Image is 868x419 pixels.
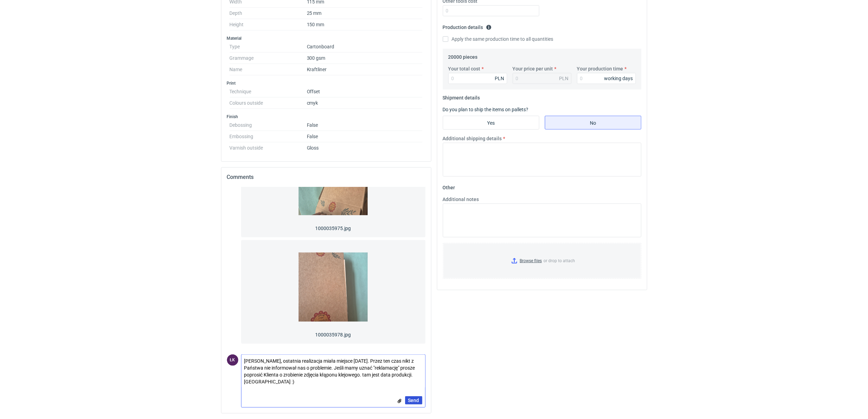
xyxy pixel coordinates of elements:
dd: Kraftliner [307,64,423,75]
legend: Production details [443,22,492,30]
div: PLN [559,75,569,82]
button: Send [405,396,422,404]
span: 1000035975.jpg [316,222,351,232]
dd: Offset [307,86,423,97]
label: Do you plan to ship the items on pallets? [443,107,529,112]
label: Additional shipping details [443,135,502,142]
img: jaydXocaNQk62k07TRnrpRGD3si8C1UPT9aZbtht.jpg [299,246,368,328]
label: Your production time [577,65,623,72]
dt: Debossing [230,120,307,131]
div: working days [604,75,633,82]
h2: Comments [227,173,426,181]
legend: 20000 pieces [448,51,478,60]
label: Your total cost [448,65,481,72]
label: Apply the same production time to all quantities [443,36,554,42]
label: Additional notes [443,196,479,203]
legend: Other [443,182,455,190]
dd: False [307,131,423,142]
input: 0 [448,73,507,84]
dd: False [307,120,423,131]
span: 1000035978.jpg [316,328,351,338]
dt: Colours outside [230,97,307,109]
dd: 25 mm [307,8,423,19]
dt: Grammage [230,53,307,64]
dd: Gloss [307,142,423,151]
dt: Technique [230,86,307,97]
label: Your price per unit [513,65,553,72]
textarea: [PERSON_NAME], ostatnia realizacja miała miejsce [DATE]. Przez ten czas nikt z Państwa nie inform... [241,355,425,388]
h3: Print [227,80,426,86]
h3: Finish [227,114,426,120]
input: 0 [443,5,539,16]
label: or drop to attach [443,243,641,278]
figcaption: ŁK [227,354,238,366]
h3: Material [227,36,426,41]
dt: Varnish outside [230,142,307,151]
div: Łukasz Kowalski [227,354,238,366]
dt: Embossing [230,131,307,142]
dt: Height [230,19,307,30]
dd: Cartonboard [307,41,423,53]
dt: Depth [230,8,307,19]
label: Yes [443,116,539,130]
dd: cmyk [307,97,423,109]
dt: Name [230,64,307,75]
a: 1000035978.jpg [241,240,426,344]
dd: 150 mm [307,19,423,30]
div: PLN [495,75,504,82]
dd: 300 gsm [307,53,423,64]
span: Send [408,398,419,403]
legend: Shipment details [443,92,480,101]
label: No [545,116,641,130]
dt: Type [230,41,307,53]
input: 0 [577,73,636,84]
